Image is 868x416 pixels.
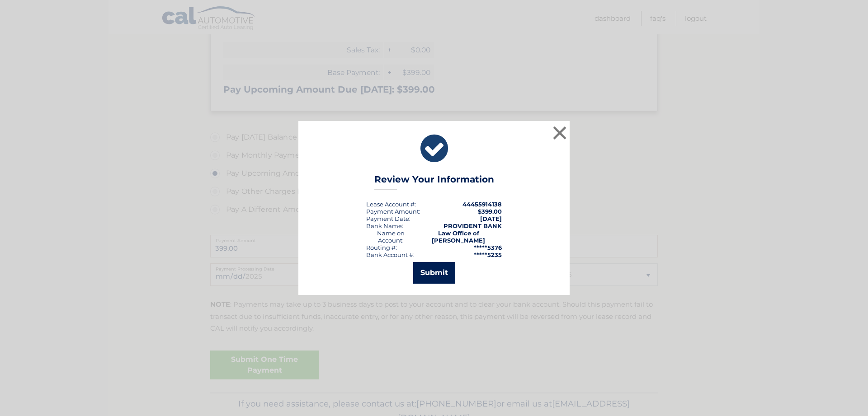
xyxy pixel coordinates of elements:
div: Bank Account #: [366,251,415,258]
button: × [551,124,569,142]
strong: Law Office of [PERSON_NAME] [432,229,485,244]
div: Name on Account: [366,229,415,244]
div: : [366,215,410,222]
button: Submit [413,262,455,284]
h3: Review Your Information [374,174,494,190]
div: Routing #: [366,244,397,251]
span: $399.00 [478,208,502,215]
strong: 44455914138 [462,201,502,208]
div: Lease Account #: [366,201,416,208]
span: [DATE] [480,215,502,222]
div: Payment Amount: [366,208,420,215]
span: Payment Date [366,215,409,222]
strong: PROVIDENT BANK [443,222,502,229]
div: Bank Name: [366,222,403,229]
